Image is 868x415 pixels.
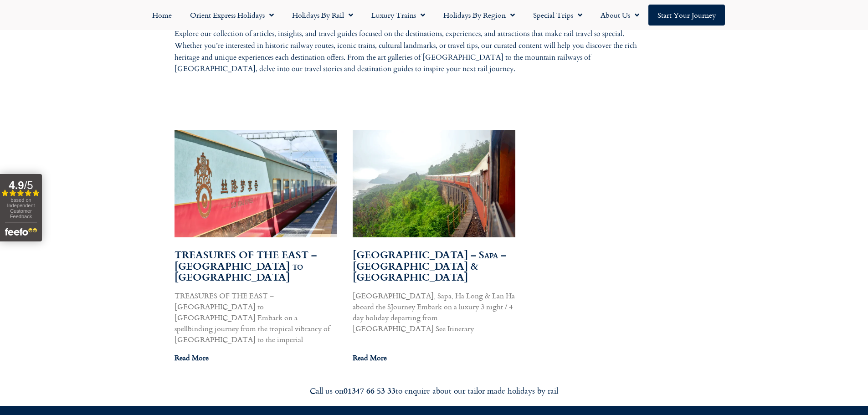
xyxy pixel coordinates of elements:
a: Read more about Hanoi – Sapa – Ha Long Bay & Lan Ha Bay [353,352,387,363]
a: Read more about TREASURES OF THE EAST – Ho Chi Minh City to Shanghai [175,352,209,363]
a: Luxury Trains [362,5,434,26]
p: TREASURES OF THE EAST – [GEOGRAPHIC_DATA] to [GEOGRAPHIC_DATA] Embark on a spellbinding journey f... [175,290,337,345]
a: Orient Express Holidays [181,5,283,26]
strong: 01347 66 53 33 [344,384,395,396]
a: Special Trips [524,5,591,26]
a: Start your Journey [648,5,725,26]
a: About Us [591,5,648,26]
p: Explore our collection of articles, insights, and travel guides focused on the destinations, expe... [175,28,648,75]
a: Holidays by Region [434,5,524,26]
a: TREASURES OF THE EAST – [GEOGRAPHIC_DATA] to [GEOGRAPHIC_DATA] [175,247,317,285]
a: Home [143,5,181,26]
nav: Menu [5,5,863,26]
p: [GEOGRAPHIC_DATA], Sapa, Ha Long & Lan Ha aboard the SJourney Embark on a luxury 3 night / 4 day ... [353,290,515,334]
div: Call us on to enquire about our tailor made holidays by rail [179,385,689,396]
a: Holidays by Rail [283,5,362,26]
a: [GEOGRAPHIC_DATA] – Sapa – [GEOGRAPHIC_DATA] & [GEOGRAPHIC_DATA] [353,247,506,285]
